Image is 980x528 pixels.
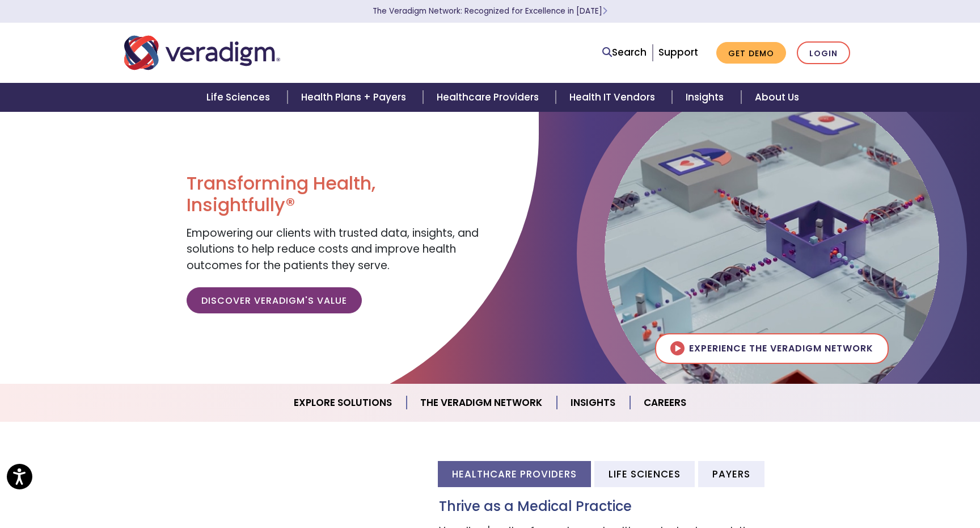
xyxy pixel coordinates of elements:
a: The Veradigm Network: Recognized for Excellence in [DATE]Learn More [373,6,607,16]
a: Careers [630,388,700,417]
a: Healthcare Providers [423,83,556,112]
a: Health IT Vendors [556,83,672,112]
li: Healthcare Providers [438,461,591,487]
a: Health Plans + Payers [288,83,423,112]
a: Support [658,45,698,59]
a: Search [602,45,647,60]
a: Insights [557,388,630,417]
a: Life Sciences [193,83,287,112]
h1: Transforming Health, Insightfully® [187,173,481,216]
li: Payers [698,461,764,487]
span: Empowering our clients with trusted data, insights, and solutions to help reduce costs and improv... [187,225,479,273]
a: About Us [741,83,813,112]
li: Life Sciences [594,461,695,487]
img: Veradigm logo [124,34,280,72]
h3: Thrive as a Medical Practice [439,498,856,515]
a: Get Demo [716,42,786,64]
a: Login [797,41,850,65]
a: Explore Solutions [280,388,407,417]
span: Learn More [602,6,607,16]
a: Insights [672,83,741,112]
a: Discover Veradigm's Value [187,287,362,313]
a: The Veradigm Network [407,388,557,417]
